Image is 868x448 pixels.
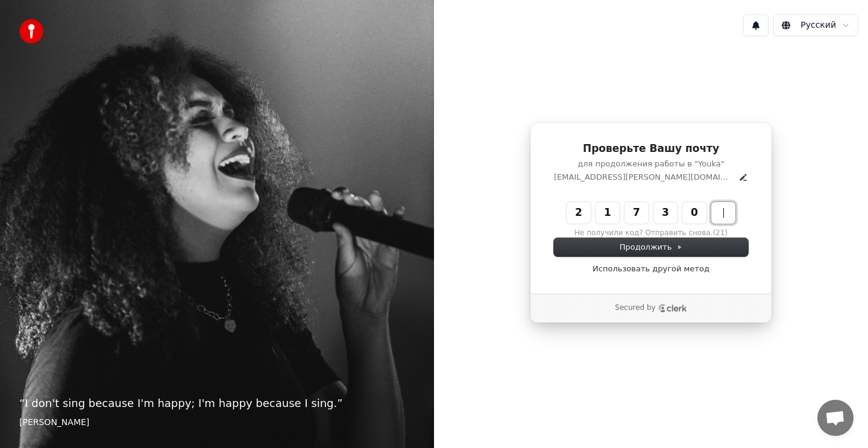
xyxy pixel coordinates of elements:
p: для продолжения работы в "Youka" [554,159,748,169]
a: Использовать другой метод [593,263,709,274]
a: Clerk logo [658,304,687,312]
h1: Проверьте Вашу почту [554,142,748,156]
p: “ I don't sing because I'm happy; I'm happy because I sing. ” [19,395,415,412]
button: Продолжить [554,238,748,256]
footer: [PERSON_NAME] [19,417,415,429]
img: youka [19,19,43,43]
p: [EMAIL_ADDRESS][PERSON_NAME][DOMAIN_NAME] [554,172,734,183]
button: Edit [738,172,748,182]
input: Enter verification code [567,202,759,224]
span: Продолжить [620,242,683,253]
p: Secured by [615,303,655,313]
div: Открытый чат [817,400,854,436]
